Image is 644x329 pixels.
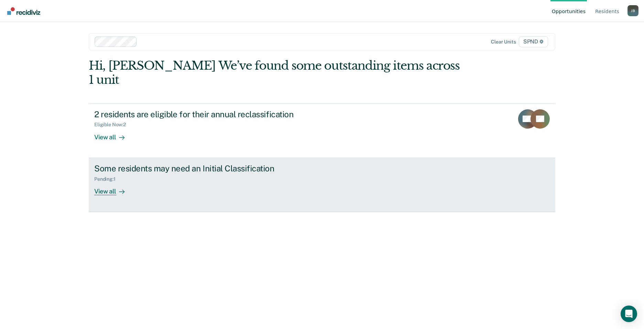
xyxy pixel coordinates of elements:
[94,163,336,173] div: Some residents may need an Initial Classification
[7,7,40,15] img: Recidiviz
[519,36,548,47] span: SPND
[94,176,121,182] div: Pending : 1
[94,128,133,141] div: View all
[89,103,555,158] a: 2 residents are eligible for their annual reclassificationEligible Now:2View all
[491,39,516,45] div: Clear units
[621,306,637,322] div: Open Intercom Messenger
[94,109,336,119] div: 2 residents are eligible for their annual reclassification
[94,182,133,195] div: View all
[627,5,638,16] button: Profile dropdown button
[627,5,638,16] div: J B
[89,59,462,87] div: Hi, [PERSON_NAME] We’ve found some outstanding items across 1 unit
[89,158,555,212] a: Some residents may need an Initial ClassificationPending:1View all
[94,122,131,128] div: Eligible Now : 2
